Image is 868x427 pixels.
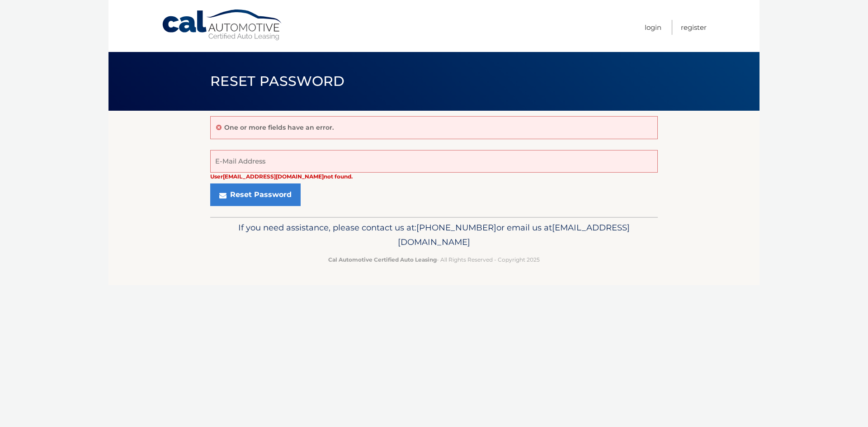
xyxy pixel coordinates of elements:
[224,123,334,131] p: One or more fields have an error.
[210,150,658,173] input: E-Mail Address
[210,183,301,206] button: Reset Password
[216,221,652,249] p: If you need assistance, please contact us at: or email us at
[645,20,661,35] a: Login
[416,222,496,233] span: [PHONE_NUMBER]
[681,20,707,35] a: Register
[210,73,344,89] span: Reset Password
[398,222,630,247] span: [EMAIL_ADDRESS][DOMAIN_NAME]
[216,255,652,264] p: - All Rights Reserved - Copyright 2025
[161,9,283,41] a: Cal Automotive
[328,256,437,263] strong: Cal Automotive Certified Auto Leasing
[210,173,353,180] strong: User [EMAIL_ADDRESS][DOMAIN_NAME] not found.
